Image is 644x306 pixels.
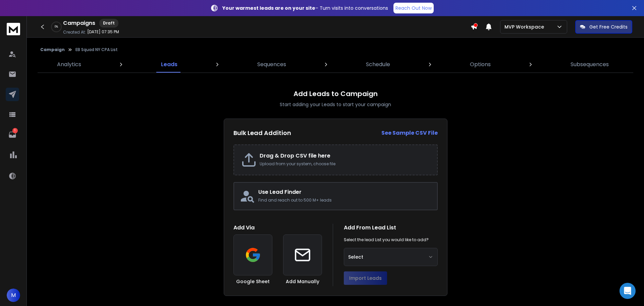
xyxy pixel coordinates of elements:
p: Analytics [57,60,81,69]
img: logo [7,23,20,35]
strong: Your warmest leads are on your site [222,5,315,11]
a: Reach Out Now [393,3,434,13]
a: Subsequences [567,56,613,73]
h3: Google Sheet [236,278,270,285]
h2: Use Lead Finder [258,188,432,196]
p: Find and reach out to 500 M+ leads [258,198,432,203]
a: See Sample CSV File [381,129,438,137]
p: – Turn visits into conversations [222,5,388,11]
strong: See Sample CSV File [381,129,438,137]
p: Upload from your system, choose file [260,161,430,167]
a: Analytics [53,56,85,73]
a: Sequences [253,56,290,73]
p: [DATE] 07:35 PM [87,29,119,35]
h2: Drag & Drop CSV file here [260,152,430,160]
p: MVP Workspace [504,24,547,30]
h1: Campaigns [63,19,95,27]
button: Get Free Credits [575,20,632,34]
a: 1 [6,128,19,141]
p: Reach Out Now [395,5,432,11]
span: Select [348,254,363,260]
div: Draft [99,19,118,28]
a: Schedule [362,56,394,73]
h1: Add From Lead List [344,224,438,232]
p: Options [470,60,491,69]
div: Open Intercom Messenger [620,283,636,299]
h1: Add Via [233,224,322,232]
p: EB Squad NY CPA List [75,47,118,52]
p: Get Free Credits [589,24,628,30]
a: Options [466,56,495,73]
button: Campaign [40,47,65,52]
p: Sequences [257,60,286,69]
p: 0 % [55,25,58,29]
p: Start adding your Leads to start your campaign [280,101,391,108]
p: Created At: [63,30,86,35]
p: 1 [12,128,18,133]
p: Schedule [366,60,390,69]
h3: Add Manually [286,278,319,285]
a: Leads [157,56,181,73]
p: Leads [161,60,177,69]
p: Select the lead List you would like to add? [344,237,429,243]
h2: Bulk Lead Addition [233,128,291,138]
button: M [7,289,20,302]
p: Subsequences [571,60,609,69]
h1: Add Leads to Campaign [293,89,378,98]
